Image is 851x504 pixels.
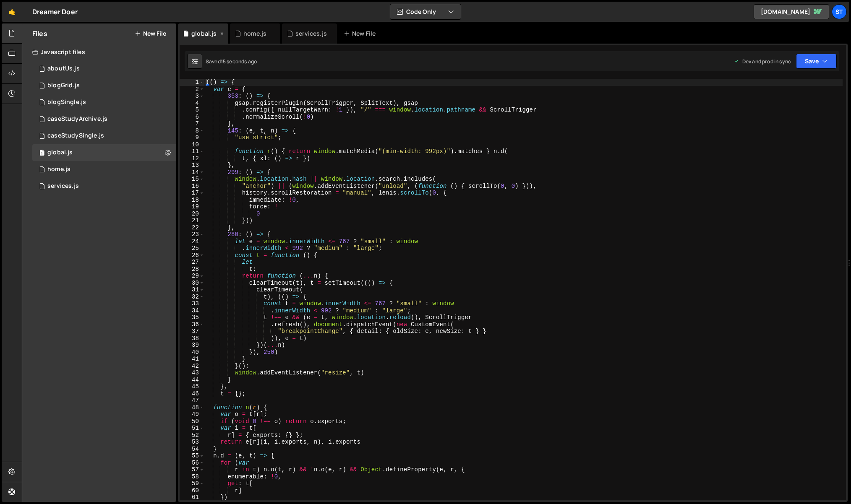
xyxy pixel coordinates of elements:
[47,182,79,190] div: services.js
[180,487,204,494] div: 60
[32,77,176,94] div: 14607/41073.js
[180,356,204,363] div: 41
[206,58,257,65] div: Saved
[295,29,327,38] div: services.js
[47,82,80,89] div: blogGrid.js
[180,418,204,425] div: 50
[47,149,73,156] div: global.js
[221,58,257,65] div: 15 seconds ago
[180,452,204,460] div: 55
[180,342,204,349] div: 39
[2,2,22,22] a: 🤙
[180,439,204,446] div: 53
[32,178,176,195] div: 14607/45971.js
[180,425,204,432] div: 51
[180,363,204,370] div: 42
[47,65,80,73] div: aboutUs.js
[180,141,204,148] div: 10
[191,29,217,38] div: global.js
[180,120,204,127] div: 7
[180,210,204,218] div: 20
[39,150,44,157] span: 1
[32,127,176,144] div: 14607/41637.js
[180,390,204,397] div: 46
[180,100,204,107] div: 4
[344,29,379,38] div: New File
[180,432,204,439] div: 52
[180,307,204,314] div: 34
[180,148,204,155] div: 11
[180,294,204,301] div: 32
[32,7,78,17] div: Dreamer Doer
[796,54,837,69] button: Save
[32,111,176,127] div: 14607/41446.js
[180,155,204,162] div: 12
[180,190,204,197] div: 17
[180,93,204,100] div: 3
[47,166,70,173] div: home.js
[180,397,204,404] div: 47
[180,411,204,418] div: 49
[180,79,204,86] div: 1
[180,273,204,280] div: 29
[180,480,204,487] div: 59
[180,203,204,210] div: 19
[32,161,176,178] div: 14607/37969.js
[180,460,204,467] div: 56
[32,29,47,38] h2: Files
[47,132,104,140] div: caseStudySingle.js
[180,266,204,273] div: 28
[180,183,204,190] div: 16
[180,369,204,377] div: 43
[180,280,204,287] div: 30
[180,127,204,135] div: 8
[47,115,107,123] div: caseStudyArchive.js
[180,134,204,141] div: 9
[47,99,86,106] div: blogSingle.js
[180,245,204,252] div: 25
[180,162,204,169] div: 13
[180,217,204,224] div: 21
[32,144,176,161] div: 14607/37968.js
[180,404,204,411] div: 48
[180,252,204,259] div: 26
[180,176,204,183] div: 15
[22,44,176,60] div: Javascript files
[734,58,791,65] div: Dev and prod in sync
[180,349,204,356] div: 40
[180,114,204,121] div: 6
[180,328,204,335] div: 37
[243,29,266,38] div: home.js
[180,466,204,473] div: 57
[180,286,204,294] div: 31
[180,259,204,266] div: 27
[180,494,204,501] div: 61
[180,169,204,176] div: 14
[180,321,204,328] div: 36
[754,4,829,19] a: [DOMAIN_NAME]
[135,30,166,37] button: New File
[180,224,204,231] div: 22
[180,377,204,384] div: 44
[180,238,204,245] div: 24
[32,60,176,77] div: 14607/42624.js
[180,446,204,453] div: 54
[180,86,204,93] div: 2
[180,383,204,390] div: 45
[180,197,204,204] div: 18
[180,335,204,342] div: 38
[180,473,204,481] div: 58
[180,300,204,307] div: 33
[832,4,847,19] a: ST
[32,94,176,111] div: 14607/41089.js
[180,314,204,321] div: 35
[180,107,204,114] div: 5
[180,231,204,238] div: 23
[390,4,461,19] button: Code Only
